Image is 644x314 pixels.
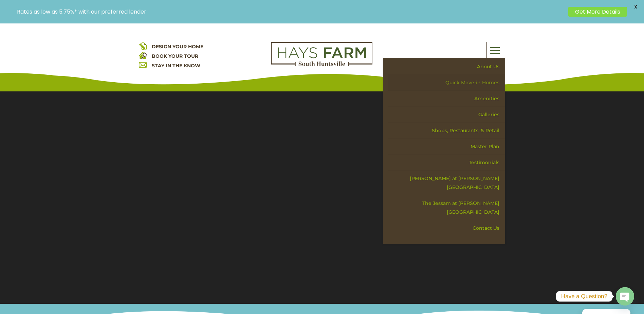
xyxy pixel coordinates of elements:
img: book your home tour [139,51,147,59]
a: The Jessam at [PERSON_NAME][GEOGRAPHIC_DATA] [388,195,505,220]
a: About Us [388,59,505,75]
a: hays farm homes huntsville development [271,62,372,68]
a: Contact Us [388,220,505,236]
a: Get More Details [568,7,627,17]
a: Galleries [388,107,505,123]
img: Logo [271,42,372,66]
a: Amenities [388,91,505,107]
a: STAY IN THE KNOW [152,63,200,69]
a: Quick Move-in Homes [388,75,505,91]
a: DESIGN YOUR HOME [152,43,203,50]
span: X [630,2,641,12]
a: Shops, Restaurants, & Retail [388,123,505,139]
p: Rates as low as 5.75%* with our preferred lender [17,8,565,15]
a: Testimonials [388,155,505,171]
a: Master Plan [388,139,505,155]
a: [PERSON_NAME] at [PERSON_NAME][GEOGRAPHIC_DATA] [388,171,505,195]
img: design your home [139,42,147,50]
a: BOOK YOUR TOUR [152,53,198,59]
